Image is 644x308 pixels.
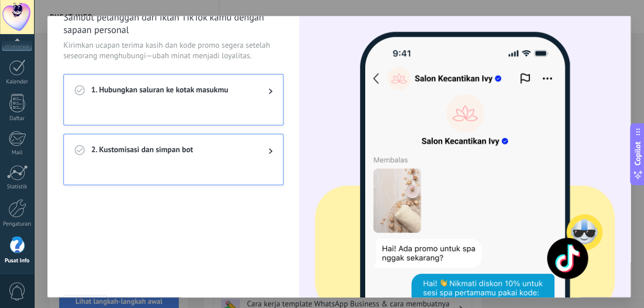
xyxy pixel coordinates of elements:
[2,258,32,264] div: Pusat Info
[63,11,283,36] span: Sambut pelanggan dari iklan TikTok kamu dengan sapaan personal
[2,79,32,86] div: Kalender
[2,150,32,156] div: Mail
[91,145,252,157] span: 2. Kustomisasi dan simpan bot
[91,85,252,98] span: 1. Hubungkan saluran ke kotak masukmu
[2,221,32,228] div: Pengaturan
[63,40,283,61] span: Kirimkan ucapan terima kasih dan kode promo segera setelah seseorang menghubungi—ubah minat menja...
[632,141,643,165] span: Copilot
[2,184,32,190] div: Statistik
[2,115,32,122] div: Daftar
